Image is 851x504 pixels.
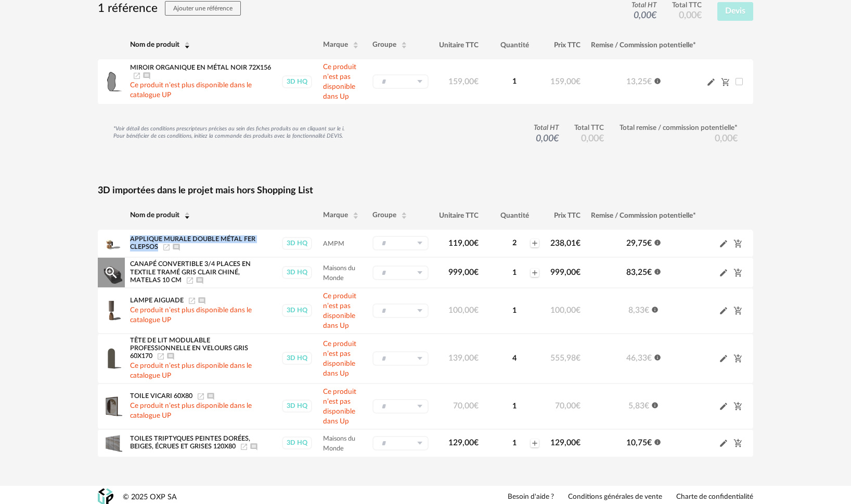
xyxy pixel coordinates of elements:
span: 70,00 [453,402,479,410]
span: € [576,402,581,410]
span: Ce produit n’est plus disponible dans le catalogue UP [130,362,252,379]
span: Ce produit n’est plus disponible dans le catalogue UP [130,402,252,419]
span: 119,00 [448,239,479,247]
span: Information icon [654,76,661,85]
span: Nom de produit [130,212,179,219]
a: Launch icon [133,72,141,78]
span: Pencil icon [719,401,728,411]
span: Maisons du Monde [323,435,355,452]
span: € [576,77,581,86]
span: 129,00 [448,439,479,447]
th: Remise / Commission potentielle* [586,31,701,59]
span: 999,00 [448,268,479,276]
span: Applique Murale Double Métal Fer Clepsos [130,236,255,250]
div: 3D HQ [282,352,312,365]
span: Devis [725,7,745,15]
span: 0,00 [715,134,738,143]
th: Prix TTC [545,31,586,59]
a: 3D HQ [281,436,313,449]
div: Sélectionner un groupe [372,303,429,318]
div: Sélectionner un groupe [372,399,429,414]
span: Marque [323,42,348,49]
span: Ce produit n’est pas disponible dans Up [323,388,356,425]
span: Miroir organique en métal noir 72x156 [130,64,271,71]
span: 238,01 [550,239,581,247]
img: Product pack shot [100,232,122,254]
span: Launch icon [186,277,194,283]
span: Pencil icon [706,77,716,87]
a: 3D HQ [281,266,313,279]
span: Information icon [651,401,659,409]
div: 1 [499,306,530,315]
div: Sélectionner un groupe [372,74,429,89]
span: € [647,268,652,276]
span: € [647,77,652,86]
div: 1 [499,268,530,277]
div: 2 [499,238,530,248]
span: Plus icon [531,269,539,277]
span: Information icon [654,267,661,275]
span: € [474,402,479,410]
span: € [576,268,581,276]
span: TOILE VICARI 60X80 [130,393,192,399]
th: Remise / Commission potentielle* [586,202,701,230]
span: 0,00 [581,134,604,143]
span: Total HT [631,1,656,10]
span: Pencil icon [719,353,728,363]
h4: 3D importées dans le projet mais hors Shopping List [98,185,753,197]
span: € [576,354,581,362]
span: Information icon [654,353,661,361]
div: 3D HQ [282,304,312,317]
span: € [553,134,559,143]
a: Launch icon [188,297,196,303]
a: Launch icon [240,443,248,449]
span: Total HT [534,124,559,133]
span: Ajouter une référence [173,5,233,11]
div: 3D HQ [282,400,312,413]
span: LAMPE AIGUADE [130,297,184,303]
span: € [599,134,604,143]
span: € [576,239,581,247]
span: Ajouter un commentaire [143,72,151,78]
div: 3D HQ [282,237,312,250]
span: 13,25 [626,77,652,86]
span: Ajouter un commentaire [207,393,215,399]
span: Ajouter un commentaire [198,297,206,303]
span: € [474,268,479,276]
div: Sélectionner un groupe [372,266,429,280]
div: 3D HQ [282,436,312,449]
span: Cart Plus icon [733,239,743,247]
span: € [474,354,479,362]
span: € [647,239,652,247]
span: Cart Plus icon [733,268,743,276]
span: Plus icon [531,239,539,247]
a: 3D HQ [281,352,313,365]
span: Ajouter un commentaire [250,443,258,449]
span: Maisons du Monde [323,265,355,281]
a: Conditions générales de vente [568,493,662,502]
span: 46,33 [626,354,652,362]
button: Devis [717,2,753,21]
span: € [576,306,581,314]
span: 10,75 [626,439,652,447]
a: Launch icon [197,393,205,399]
span: Ajouter un commentaire [166,353,175,359]
span: € [651,11,656,20]
button: Ajouter une référence [165,1,241,16]
a: Launch icon [157,353,165,359]
div: © 2025 OXP SA [123,493,177,502]
div: *Voir détail des conditions prescripteurs précises au sein des fiches produits ou en cliquant sur... [113,125,345,140]
div: 1 [499,77,530,86]
span: Ajouter un commentaire [172,244,180,250]
img: Product pack shot [100,432,122,454]
span: € [474,239,479,247]
span: Total TTC [574,124,604,133]
th: Unitaire TTC [434,31,484,59]
span: Plus icon [531,439,539,447]
h3: 1 référence [98,1,241,16]
span: € [576,439,581,447]
a: 3D HQ [281,400,313,413]
span: € [697,11,702,20]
